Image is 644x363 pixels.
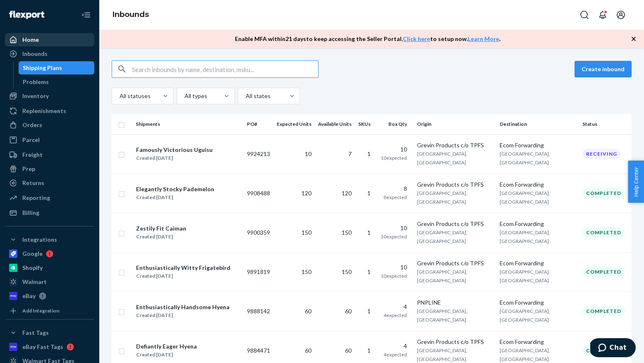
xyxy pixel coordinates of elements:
a: Home [5,33,94,46]
th: PO# [244,114,273,134]
button: Create inbound [575,61,632,77]
a: Walmart [5,275,94,288]
span: 120 [302,190,311,197]
div: Walmart [22,278,47,286]
a: Google [5,247,94,260]
div: Completed [582,227,625,238]
div: Ecom Forwarding [500,338,576,346]
a: Returns [5,176,94,190]
div: Created [DATE] [136,193,214,202]
span: [GEOGRAPHIC_DATA], [GEOGRAPHIC_DATA] [417,308,467,323]
a: Prep [5,162,94,175]
button: Close Navigation [78,7,94,23]
button: Help Center [628,161,644,203]
span: [GEOGRAPHIC_DATA], [GEOGRAPHIC_DATA] [417,229,467,244]
span: 10 expected [381,233,407,240]
div: Grevin Products c/o TPFS [417,180,493,189]
div: Ecom Forwarding [500,298,576,307]
div: Defiantly Eager Hyena [136,342,197,351]
span: 60 [305,308,311,315]
span: 120 [342,190,352,197]
span: 7 [348,150,352,157]
div: Ecom Forwarding [500,259,576,267]
div: Ecom Forwarding [500,220,576,228]
div: Orders [22,121,42,129]
div: eBay Fast Tags [22,343,63,351]
th: Shipments [132,114,244,134]
span: 150 [342,229,352,236]
span: [GEOGRAPHIC_DATA], [GEOGRAPHIC_DATA] [417,269,467,284]
a: Orders [5,118,94,132]
div: Replenishments [22,107,66,115]
div: 10 [381,145,407,154]
div: Receiving [582,149,621,159]
a: Inbounds [5,47,94,60]
th: SKUs [355,114,377,134]
div: Elegantly Stocky Pademelon [136,185,214,193]
div: Famously Victorious Uguisu [136,146,213,154]
a: Problems [19,75,95,89]
span: [GEOGRAPHIC_DATA], [GEOGRAPHIC_DATA] [500,347,550,362]
button: Open account menu [613,7,629,23]
td: 9891819 [244,252,273,291]
div: Completed [582,306,625,316]
div: Enthusiastically Handsome Hyena [136,303,230,311]
div: Completed [582,267,625,277]
div: Ecom Forwarding [500,180,576,189]
th: Available Units [315,114,355,134]
input: Search inbounds by name, destination, msku... [132,61,318,77]
div: Grevin Products c/o TPFS [417,141,493,149]
span: 4 expected [383,351,407,358]
span: 8 expected [383,194,407,200]
td: 9908488 [244,173,273,213]
div: Completed [582,188,625,198]
a: Parcel [5,133,94,147]
td: 9888142 [244,291,273,331]
span: 150 [302,268,311,275]
span: [GEOGRAPHIC_DATA], [GEOGRAPHIC_DATA] [500,269,550,284]
span: 4 expected [383,312,407,318]
a: Billing [5,206,94,219]
span: [GEOGRAPHIC_DATA], [GEOGRAPHIC_DATA] [500,151,550,166]
a: Add Integration [5,306,94,316]
span: 10 expected [381,155,407,161]
div: Grevin Products c/o TPFS [417,338,493,346]
span: 60 [345,308,352,315]
p: Enable MFA within 21 days to keep accessing the Seller Portal. to setup now. . [235,35,500,43]
th: Expected Units [273,114,315,134]
th: Origin [414,114,496,134]
a: Shipping Plans [19,61,95,75]
span: [GEOGRAPHIC_DATA], [GEOGRAPHIC_DATA] [500,190,550,205]
span: [GEOGRAPHIC_DATA], [GEOGRAPHIC_DATA] [417,151,467,166]
input: All types [184,92,184,100]
div: Inventory [22,92,49,100]
div: Created [DATE] [136,154,213,162]
div: Grevin Products c/o TPFS [417,259,493,267]
div: Ecom Forwarding [500,141,576,149]
div: Prep [22,165,35,173]
a: Shopify [5,261,94,274]
span: [GEOGRAPHIC_DATA], [GEOGRAPHIC_DATA] [417,190,467,205]
div: Reporting [22,194,50,202]
th: Box Qty [377,114,414,134]
div: Freight [22,151,43,159]
div: Inbounds [22,50,48,58]
div: Created [DATE] [136,311,230,320]
div: 8 [381,185,407,193]
div: Add Integration [22,307,59,314]
th: Destination [496,114,579,134]
div: Shipping Plans [23,64,62,72]
a: eBay Fast Tags [5,340,94,353]
input: All states [245,92,246,100]
button: Fast Tags [5,326,94,339]
div: 10 [381,224,407,232]
div: Grevin Products c/o TPFS [417,220,493,228]
span: 1 [367,190,371,197]
div: Zestily Fit Caiman [136,224,186,233]
a: Inventory [5,89,94,103]
ol: breadcrumbs [106,3,156,27]
div: Completed [582,345,625,356]
a: Learn More [468,35,499,42]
